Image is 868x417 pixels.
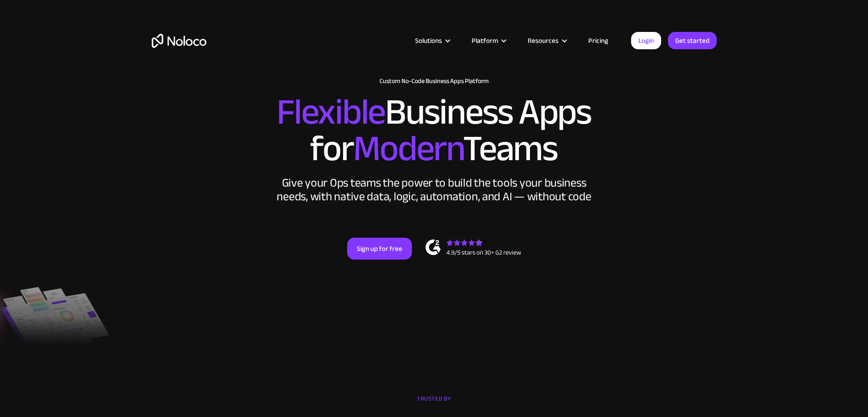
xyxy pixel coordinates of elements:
div: Solutions [415,35,442,47]
a: home [152,34,206,48]
a: Pricing [577,35,620,47]
span: Flexible [277,78,385,146]
a: Sign up for free [347,238,412,260]
div: Resources [528,35,559,47]
div: Give your Ops teams the power to build the tools your business needs, with native data, logic, au... [275,176,594,203]
div: Solutions [404,35,460,47]
span: Modern [353,115,463,182]
h2: Business Apps for Teams [152,94,717,167]
div: Resources [516,35,577,47]
div: Platform [460,35,516,47]
div: Platform [472,35,498,47]
a: Login [631,32,661,49]
a: Get started [668,32,717,49]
